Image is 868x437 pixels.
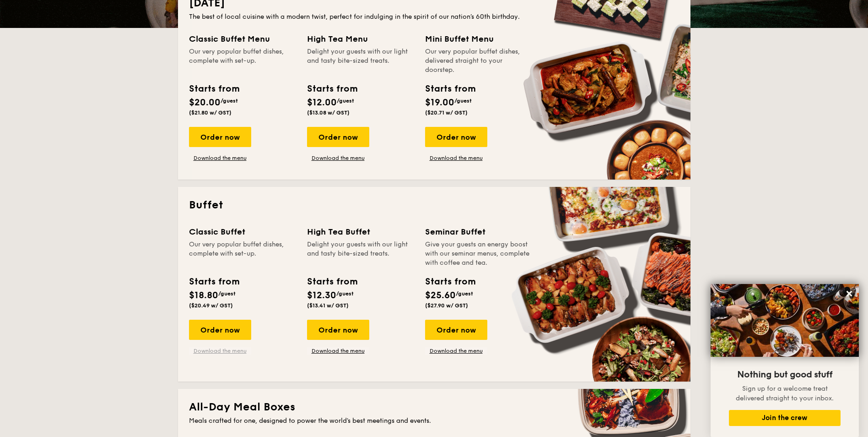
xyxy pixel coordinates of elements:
div: Starts from [189,275,239,289]
div: Order now [307,127,369,147]
span: ($21.80 w/ GST) [189,109,232,116]
span: $20.00 [189,97,221,108]
div: Classic Buffet [189,225,296,238]
div: Starts from [189,82,239,96]
div: Delight your guests with our light and tasty bite-sized treats. [307,47,414,75]
div: High Tea Menu [307,33,414,45]
div: Our very popular buffet dishes, delivered straight to your doorstep. [425,47,532,75]
button: Join the crew [729,410,841,426]
h2: All-Day Meal Boxes [189,400,679,415]
span: $25.60 [425,290,456,301]
div: High Tea Buffet [307,225,414,238]
div: Order now [189,320,251,340]
a: Download the menu [425,154,487,162]
div: Give your guests an energy boost with our seminar menus, complete with coffee and tea. [425,240,532,268]
div: Classic Buffet Menu [189,33,296,45]
span: $18.80 [189,290,218,301]
div: Starts from [425,275,475,289]
div: Delight your guests with our light and tasty bite-sized treats. [307,240,414,268]
a: Download the menu [307,347,369,355]
div: Starts from [307,275,357,289]
div: Meals crafted for one, designed to power the world's best meetings and events. [189,416,679,426]
a: Download the menu [189,154,251,162]
a: Download the menu [307,154,369,162]
span: $12.30 [307,290,336,301]
span: ($27.90 w/ GST) [425,302,468,309]
div: Order now [425,320,487,340]
span: Sign up for a welcome treat delivered straight to your inbox. [736,385,834,402]
div: Starts from [307,82,357,96]
div: Order now [189,127,251,147]
a: Download the menu [189,347,251,355]
span: ($20.49 w/ GST) [189,302,233,309]
span: /guest [336,290,354,297]
span: /guest [454,98,472,104]
span: ($13.41 w/ GST) [307,302,349,309]
span: ($13.08 w/ GST) [307,109,350,116]
div: Our very popular buffet dishes, complete with set-up. [189,240,296,268]
span: /guest [337,98,354,104]
span: $19.00 [425,97,454,108]
div: Order now [307,320,369,340]
img: DSC07876-Edit02-Large.jpeg [711,284,859,357]
span: ($20.71 w/ GST) [425,109,468,116]
span: Nothing but good stuff [737,369,832,380]
div: Order now [425,127,487,147]
div: Seminar Buffet [425,225,532,238]
span: /guest [218,290,236,297]
span: /guest [456,290,473,297]
h2: Buffet [189,198,679,213]
span: /guest [221,98,238,104]
div: Mini Buffet Menu [425,33,532,45]
a: Download the menu [425,347,487,355]
div: Our very popular buffet dishes, complete with set-up. [189,47,296,75]
button: Close [842,286,857,301]
div: The best of local cuisine with a modern twist, perfect for indulging in the spirit of our nation’... [189,12,679,22]
span: $12.00 [307,97,337,108]
div: Starts from [425,82,475,96]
